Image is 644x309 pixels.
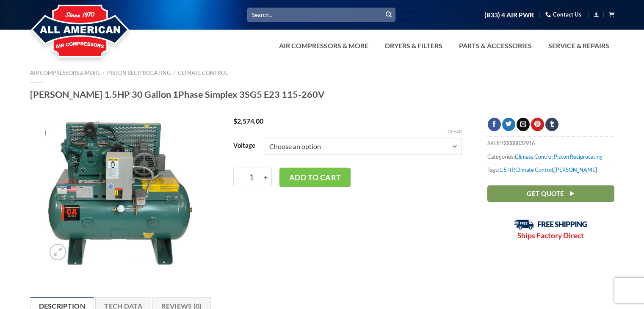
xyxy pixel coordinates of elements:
a: Login [594,9,599,20]
a: Air Compressors & More [274,37,373,54]
a: Email to a Friend [517,118,530,131]
a: 1.5 HP [499,166,514,173]
span: SKU: [487,136,614,149]
span: 100000032916 [499,140,535,146]
span: Get Quote [527,188,564,199]
input: Product quantity [244,168,260,187]
input: Search… [247,8,395,22]
strong: Ships Factory Direct [517,231,584,240]
a: Contact Us [545,8,581,21]
a: Service & Repairs [543,37,614,54]
a: (833) 4 AIR PWR [484,8,534,22]
input: - [233,168,244,187]
a: Dryers & Filters [380,37,448,54]
a: [PERSON_NAME] [554,166,597,173]
span: / [173,69,175,76]
h1: [PERSON_NAME] 1.5HP 30 Gallon 1Phase Simplex 3SG5 E23 115-260V [30,88,614,100]
a: Pin on Pinterest [531,118,544,131]
a: Air Compressors & More [30,69,100,76]
label: Voltage [233,142,255,149]
span: $ [233,117,237,125]
span: Tags: , , [487,163,614,176]
input: + [260,168,272,187]
a: Climate Control [515,166,553,173]
bdi: 2,574.00 [233,117,263,125]
a: Parts & Accessories [454,37,537,54]
button: Submit [382,8,395,21]
a: Piston Reciprocating [554,153,603,160]
a: Share on Tumblr [545,118,558,131]
button: Add to cart [279,168,351,187]
a: Get Quote [487,185,614,202]
a: Climate Control [515,153,553,160]
span: Categories: , [487,150,614,163]
img: Free Shipping [514,219,588,230]
a: Share on Twitter [502,118,515,131]
a: Share on Facebook [488,118,501,131]
a: Climate Control [178,69,228,76]
span: / [102,69,105,76]
a: Clear options [448,129,462,135]
a: Piston Reciprocating [107,69,171,76]
img: Curtis 1.5HP 30 Gallon 1Phase Simplex 3SG5 E23 115-260V [45,118,192,265]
